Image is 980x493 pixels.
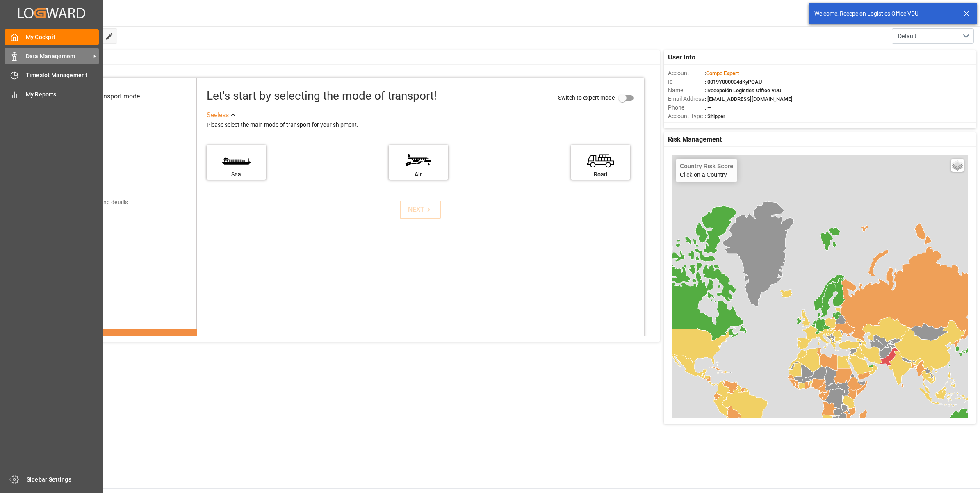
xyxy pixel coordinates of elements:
[668,86,705,95] span: Name
[668,69,705,78] span: Account
[5,67,99,83] a: Timeslot Management
[207,87,437,105] div: Let's start by selecting the mode of transport!
[668,135,722,144] span: Risk Management
[27,475,100,484] span: Sidebar Settings
[668,103,705,112] span: Phone
[76,91,140,101] div: Select transport mode
[668,95,705,103] span: Email Address
[5,29,99,45] a: My Cockpit
[26,71,99,80] span: Timeslot Management
[393,170,444,179] div: Air
[211,170,262,179] div: Sea
[892,28,974,44] button: open menu
[951,159,964,172] a: Layers
[408,205,433,215] div: NEXT
[705,113,725,119] span: : Shipper
[668,78,705,86] span: Id
[898,32,916,41] span: Default
[680,163,733,178] div: Click on a Country
[705,96,793,102] span: : [EMAIL_ADDRESS][DOMAIN_NAME]
[668,112,705,121] span: Account Type
[705,79,762,85] span: : 0019Y000004dKyPQAU
[706,70,739,76] span: Compo Expert
[26,90,99,99] span: My Reports
[26,52,91,61] span: Data Management
[575,170,626,179] div: Road
[207,120,638,130] div: Please select the main mode of transport for your shipment.
[207,110,229,120] div: See less
[680,163,733,169] h4: Country Risk Score
[668,52,695,62] span: User Info
[400,201,441,219] button: NEXT
[558,94,615,101] span: Switch to expert mode
[5,86,99,102] a: My Reports
[26,33,99,41] span: My Cockpit
[814,9,955,18] div: Welcome, Recepción Logistics Office VDU
[705,87,782,94] span: : Recepción Logistics Office VDU
[705,105,711,111] span: : —
[705,70,739,76] span: :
